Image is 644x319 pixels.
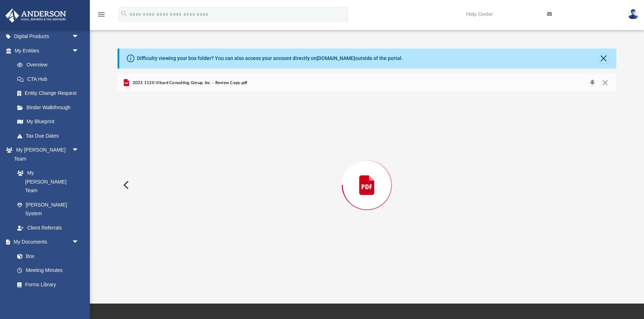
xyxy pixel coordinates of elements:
[10,166,83,198] a: My [PERSON_NAME] Team
[97,14,106,19] a: menu
[10,129,90,143] a: Tax Due Dates
[118,74,616,278] div: Preview
[5,235,86,249] a: My Documentsarrow_drop_down
[628,9,639,19] img: User Pic
[10,263,86,278] a: Meeting Minutes
[120,10,128,18] i: search
[72,235,86,250] span: arrow_drop_down
[3,9,68,23] img: Anderson Advisors Platinum Portal
[599,54,609,64] button: Close
[10,58,90,72] a: Overview
[72,143,86,158] span: arrow_drop_down
[137,55,403,62] div: Difficulty viewing your box folder? You can also access your account directly on outside of the p...
[317,55,355,61] a: [DOMAIN_NAME]
[10,277,83,292] a: Forms Library
[10,249,83,263] a: Box
[10,198,86,221] a: [PERSON_NAME] System
[97,10,106,19] i: menu
[10,221,86,235] a: Client Referrals
[586,78,599,88] button: Download
[118,175,133,195] button: Previous File
[5,29,90,44] a: Digital Productsarrow_drop_down
[131,80,247,86] span: 2023 1120 Vikard Consulting Group, Inc. - Review Copy.pdf
[72,29,86,44] span: arrow_drop_down
[5,43,90,58] a: My Entitiesarrow_drop_down
[10,292,86,306] a: Notarize
[10,86,90,101] a: Entity Change Request
[10,100,90,115] a: Binder Walkthrough
[72,43,86,58] span: arrow_drop_down
[5,143,86,166] a: My [PERSON_NAME] Teamarrow_drop_down
[10,72,90,86] a: CTA Hub
[10,115,86,129] a: My Blueprint
[599,78,612,88] button: Close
